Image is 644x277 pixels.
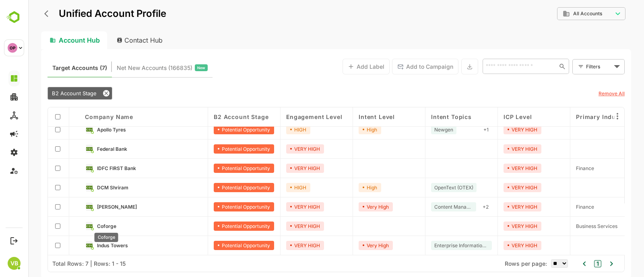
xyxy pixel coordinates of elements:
[406,185,445,191] span: OpenText (OTEX)
[69,165,108,171] span: IDFC FIRST Bank
[186,144,246,154] div: Potential Opportunity
[69,242,100,248] span: Indus Towers
[548,113,600,120] span: Primary Industry
[570,90,597,96] u: Remove All
[545,11,574,16] span: All Accounts
[548,165,566,171] span: Finance
[31,9,138,18] p: Unified Account Profile
[475,202,513,211] div: VERY HIGH
[258,183,282,192] div: HIGH
[406,242,460,248] span: Enterprise Information Integration / Metadata Management
[451,202,464,211] div: + 2
[69,127,98,133] span: Apollo Tyres
[24,90,68,96] span: B2 Account Stage
[258,113,314,120] span: Engagement Level
[548,204,566,210] span: Finance
[406,127,425,133] span: Newgen
[186,164,246,173] div: Potential Opportunity
[14,8,26,20] button: back
[475,183,513,192] div: VERY HIGH
[258,222,296,231] div: VERY HIGH
[477,260,519,267] span: Rows per page:
[66,233,90,242] div: Coforge
[314,59,361,74] button: Add Label
[186,222,246,231] div: Potential Opportunity
[475,113,504,120] span: ICP Level
[8,235,19,246] button: Logout
[364,59,430,74] button: Add to Campaign
[8,43,17,53] div: OP
[186,241,246,250] div: Potential Opportunity
[258,241,296,250] div: VERY HIGH
[475,164,513,173] div: VERY HIGH
[4,10,25,25] img: BambooboxLogoMark.f1c84d78b4c51b1a7b5f700c9845e183.svg
[69,223,88,229] span: Coforge
[169,63,177,73] span: New
[330,125,353,134] div: High
[330,113,367,120] span: Intent Level
[258,164,296,173] div: VERY HIGH
[186,183,246,192] div: Potential Opportunity
[548,223,589,229] span: Business Services
[475,125,513,134] div: VERY HIGH
[24,260,97,267] div: Total Rows: 7 | Rows: 1 - 15
[566,260,573,267] button: 1
[330,183,353,192] div: High
[406,204,445,210] span: Content Management
[89,63,180,73] div: Newly surfaced ICP-fit accounts from Intent, Website, LinkedIn, and other engagement signals.
[475,241,513,250] div: VERY HIGH
[403,113,444,120] span: Intent Topics
[82,31,142,49] div: Contact Hub
[13,31,79,49] div: Account Hub
[258,144,296,154] div: VERY HIGH
[8,257,21,270] div: VB
[433,59,450,74] button: Export the selected data as CSV
[69,146,99,152] span: Federal Bank
[475,222,513,231] div: VERY HIGH
[529,6,597,22] div: All Accounts
[186,113,240,120] span: B2 Account Stage
[330,202,365,211] div: Very High
[19,87,84,100] div: B2 Account Stage
[258,125,282,134] div: HIGH
[452,125,464,134] div: + 1
[57,113,105,120] span: Company name
[186,125,246,134] div: Potential Opportunity
[89,63,164,73] span: Net New Accounts ( 166835 )
[535,10,584,17] div: All Accounts
[69,185,100,191] span: DCM Shriram
[186,202,246,211] div: Potential Opportunity
[558,62,584,71] div: Filters
[557,58,597,75] div: Filters
[69,204,109,210] span: Bajaj Finserv
[258,202,296,211] div: VERY HIGH
[24,63,79,73] span: Known accounts you’ve identified to target - imported from CRM, Offline upload, or promoted from ...
[475,144,513,154] div: VERY HIGH
[330,241,365,250] div: Very High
